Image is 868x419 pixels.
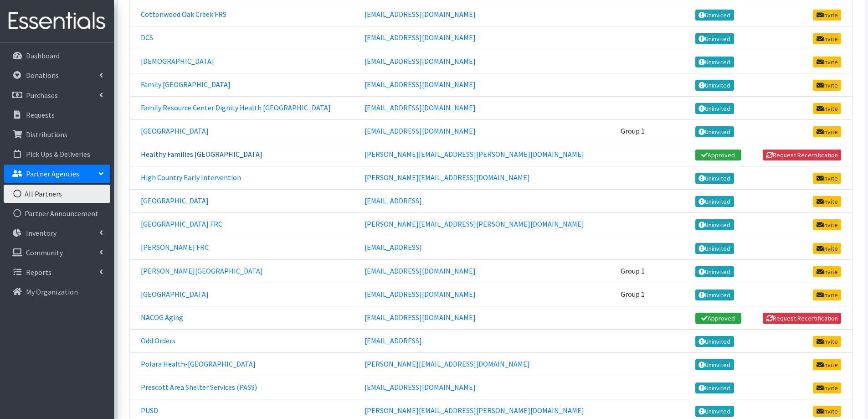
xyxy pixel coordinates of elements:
[763,150,841,160] button: Request Recertification
[141,290,209,299] a: [GEOGRAPHIC_DATA]
[813,33,841,44] a: Invite
[141,313,183,322] a: NACOG Aging
[695,290,734,300] a: Uninvited
[141,383,257,392] a: Prescott Area Shelter Services (PASS)
[695,336,734,347] a: Uninvited
[141,336,175,345] a: Odd Orders
[26,130,67,139] p: Distributions
[4,125,110,144] a: Distributions
[4,283,110,301] a: My Organization
[695,313,741,324] a: Approved
[4,106,110,124] a: Requests
[813,126,841,137] a: Invite
[365,406,584,415] a: [PERSON_NAME][EMAIL_ADDRESS][PERSON_NAME][DOMAIN_NAME]
[365,336,422,345] a: [EMAIL_ADDRESS]
[695,196,734,207] a: Uninvited
[695,173,734,184] a: Uninvited
[4,204,110,222] a: Partner Announcement
[695,266,734,277] a: Uninvited
[365,33,476,42] a: [EMAIL_ADDRESS][DOMAIN_NAME]
[763,313,841,324] button: Request Recertification
[141,10,226,19] a: Cottonwood Oak Creek FRS
[695,383,734,393] a: Uninvited
[615,283,654,306] td: Group 1
[141,243,209,252] a: [PERSON_NAME] FRC
[695,219,734,230] a: Uninvited
[813,406,841,417] a: Invite
[365,219,584,228] a: [PERSON_NAME][EMAIL_ADDRESS][PERSON_NAME][DOMAIN_NAME]
[26,248,63,257] p: Community
[365,10,476,19] a: [EMAIL_ADDRESS][DOMAIN_NAME]
[141,266,263,275] a: [PERSON_NAME][GEOGRAPHIC_DATA]
[141,173,241,182] a: High Country Early Intervention
[26,91,58,100] p: Purchases
[813,359,841,370] a: Invite
[695,10,734,21] a: Uninvited
[695,406,734,417] a: Uninvited
[365,57,476,66] a: [EMAIL_ADDRESS][DOMAIN_NAME]
[365,266,476,275] a: [EMAIL_ADDRESS][DOMAIN_NAME]
[813,103,841,114] a: Invite
[141,150,262,159] a: Healthy Families [GEOGRAPHIC_DATA]
[813,57,841,67] a: Invite
[813,173,841,184] a: Invite
[141,406,158,415] a: PUSD
[26,287,78,296] p: My Organization
[4,66,110,84] a: Donations
[695,80,734,91] a: Uninvited
[4,243,110,262] a: Community
[695,243,734,254] a: Uninvited
[4,86,110,104] a: Purchases
[813,266,841,277] a: Invite
[695,126,734,137] a: Uninvited
[813,290,841,300] a: Invite
[813,243,841,254] a: Invite
[365,80,476,89] a: [EMAIL_ADDRESS][DOMAIN_NAME]
[26,268,51,277] p: Reports
[4,47,110,65] a: Dashboard
[695,33,734,44] a: Uninvited
[695,103,734,114] a: Uninvited
[365,126,476,135] a: [EMAIL_ADDRESS][DOMAIN_NAME]
[141,126,209,135] a: [GEOGRAPHIC_DATA]
[813,336,841,347] a: Invite
[26,71,59,80] p: Donations
[695,57,734,67] a: Uninvited
[26,228,56,238] p: Inventory
[4,165,110,183] a: Partner Agencies
[4,185,110,203] a: All Partners
[4,6,110,36] img: HumanEssentials
[141,196,209,205] a: [GEOGRAPHIC_DATA]
[695,359,734,370] a: Uninvited
[813,219,841,230] a: Invite
[26,150,90,159] p: Pick Ups & Deliveries
[365,383,476,392] a: [EMAIL_ADDRESS][DOMAIN_NAME]
[26,169,79,178] p: Partner Agencies
[4,263,110,281] a: Reports
[813,196,841,207] a: Invite
[365,196,422,205] a: [EMAIL_ADDRESS]
[813,10,841,21] a: Invite
[365,290,476,299] a: [EMAIL_ADDRESS][DOMAIN_NAME]
[615,119,654,143] td: Group 1
[615,259,654,283] td: Group 1
[365,359,530,368] a: [PERSON_NAME][EMAIL_ADDRESS][DOMAIN_NAME]
[4,224,110,242] a: Inventory
[141,80,231,89] a: Family [GEOGRAPHIC_DATA]
[365,173,530,182] a: [PERSON_NAME][EMAIL_ADDRESS][DOMAIN_NAME]
[4,145,110,163] a: Pick Ups & Deliveries
[813,383,841,393] a: Invite
[141,103,331,112] a: Family Resource Center Dignity Health [GEOGRAPHIC_DATA]
[141,359,256,368] a: Polara Health-[GEOGRAPHIC_DATA]
[26,51,60,60] p: Dashboard
[141,219,222,228] a: [GEOGRAPHIC_DATA] FRC
[141,57,214,66] a: [DEMOGRAPHIC_DATA]
[365,313,476,322] a: [EMAIL_ADDRESS][DOMAIN_NAME]
[695,150,741,160] a: Approved
[365,243,422,252] a: [EMAIL_ADDRESS]
[141,33,153,42] a: DCS
[813,80,841,91] a: Invite
[365,150,584,159] a: [PERSON_NAME][EMAIL_ADDRESS][PERSON_NAME][DOMAIN_NAME]
[365,103,476,112] a: [EMAIL_ADDRESS][DOMAIN_NAME]
[26,110,55,119] p: Requests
